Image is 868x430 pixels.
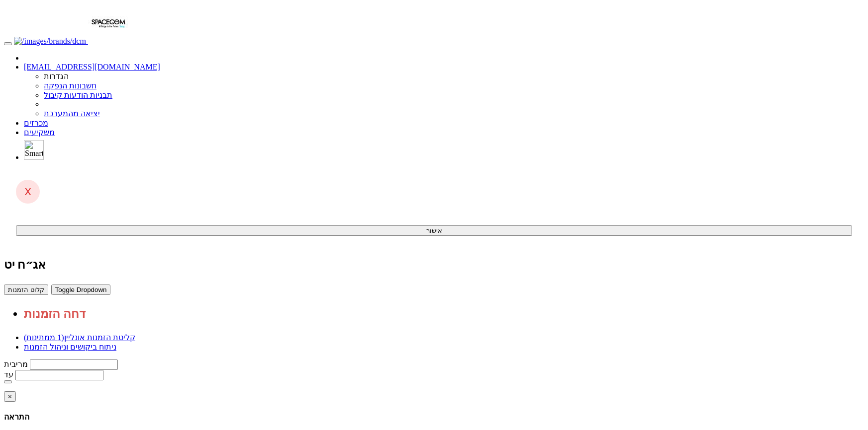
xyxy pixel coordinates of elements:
span: Toggle Dropdown [55,286,107,293]
button: אישור [16,225,852,236]
a: מכרזים [24,119,48,127]
img: סמארטבול - מערכת לניהול הנפקות [24,140,44,160]
a: משקיעים [24,128,55,137]
a: דחה הזמנות [24,307,86,320]
button: Close [4,391,16,402]
a: [EMAIL_ADDRESS][DOMAIN_NAME] [24,63,160,71]
h4: התראה [4,412,864,422]
div: חלל-תקשורת בע"מ - אג״ח (יט) - הנפקה לציבור [4,258,864,272]
img: דיסקונט קפיטל חיתום בע"מ [14,37,86,46]
a: יציאה מהמערכת [44,109,100,118]
span: X [24,186,31,198]
span: (1 ממתינות) [24,333,64,342]
button: קלוט הזמנות [4,285,48,295]
img: חלל-תקשורת בע"מ - אג״ח (יט) [88,4,128,44]
a: ניתוח ביקושים וניהול הזמנות [24,343,116,351]
button: Toggle Dropdown [51,285,111,295]
span: × [8,393,12,400]
li: הגדרות [44,72,864,81]
a: קליטת הזמנות אונליין(1 ממתינות) [24,333,135,342]
a: חשבונות הנפקה [44,81,96,90]
a: תבניות הודעות קיבול [44,91,112,99]
label: מריבית [4,360,28,368]
label: עד [4,370,13,379]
